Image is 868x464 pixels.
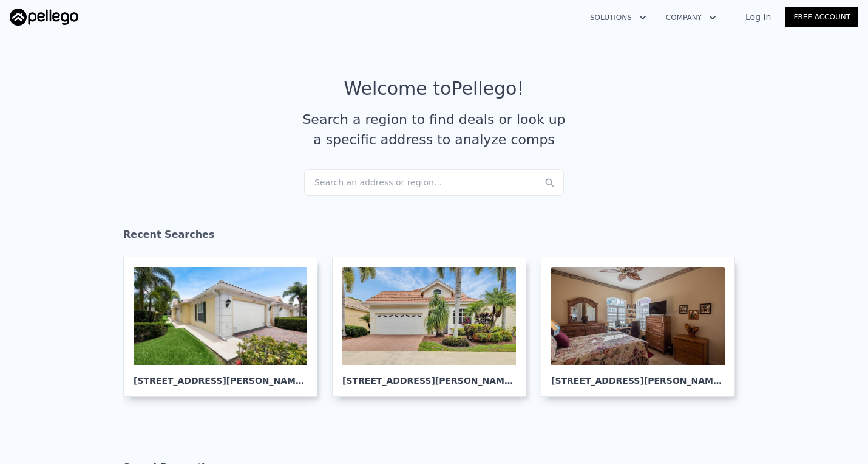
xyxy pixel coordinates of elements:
a: [STREET_ADDRESS][PERSON_NAME], [GEOGRAPHIC_DATA][PERSON_NAME] [123,257,327,397]
a: [STREET_ADDRESS][PERSON_NAME], [GEOGRAPHIC_DATA][PERSON_NAME] [541,257,745,397]
button: Company [656,7,726,29]
img: Pellego [10,9,78,26]
a: Free Account [785,7,858,27]
a: [STREET_ADDRESS][PERSON_NAME], [GEOGRAPHIC_DATA][PERSON_NAME] [332,257,536,397]
button: Solutions [580,7,656,29]
div: [STREET_ADDRESS][PERSON_NAME] , [GEOGRAPHIC_DATA][PERSON_NAME] [342,365,516,387]
div: Welcome to Pellego ! [344,78,524,100]
div: [STREET_ADDRESS][PERSON_NAME] , [GEOGRAPHIC_DATA][PERSON_NAME] [551,365,725,387]
div: Search a region to find deals or look up a specific address to analyze comps [298,109,570,150]
div: Recent Searches [123,218,745,257]
a: Log In [731,11,785,23]
div: Search an address or region... [304,169,564,196]
div: [STREET_ADDRESS][PERSON_NAME] , [GEOGRAPHIC_DATA][PERSON_NAME] [134,365,307,387]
